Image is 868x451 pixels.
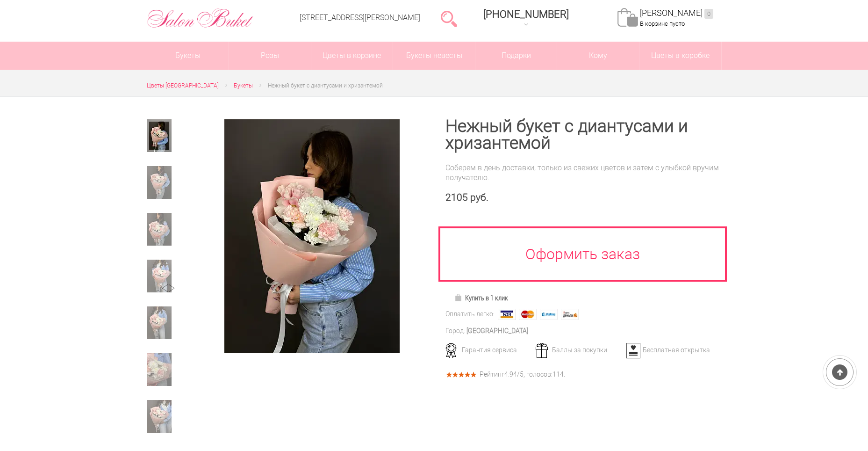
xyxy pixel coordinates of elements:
[623,346,715,354] div: Бесплатная открытка
[475,42,557,70] a: Подарки
[445,163,722,182] div: Соберем в день доставки, только из свежих цветов и затем с улыбкой вручим получателю.
[234,81,253,91] a: Букеты
[450,291,512,305] a: Купить в 1 клик
[639,42,721,70] a: Цветы в коробке
[504,371,517,378] span: 4.94
[552,371,564,378] span: 114
[147,81,219,91] a: Цветы [GEOGRAPHIC_DATA]
[640,20,685,27] span: В корзине пусто
[557,42,639,70] span: Кому
[234,82,253,89] span: Букеты
[147,42,229,70] a: Букеты
[498,309,516,320] img: Visa
[229,42,311,70] a: Розы
[224,119,400,353] img: Нежный букет с диантусами и хризантемой
[393,42,475,70] a: Букеты невесты
[445,118,722,152] h1: Нежный букет с диантусами и хризантемой
[483,8,569,20] span: [PHONE_NUMBER]
[640,8,713,19] a: [PERSON_NAME]
[561,309,579,320] img: Яндекс Деньги
[466,326,528,336] div: [GEOGRAPHIC_DATA]
[442,346,534,354] div: Гарантия сервиса
[438,226,727,282] a: Оформить заказ
[311,42,393,70] a: Цветы в корзине
[445,192,722,204] div: 2105 руб.
[445,326,465,336] div: Город:
[147,82,219,89] span: Цветы [GEOGRAPHIC_DATA]
[454,294,465,301] img: Купить в 1 клик
[704,9,713,19] ins: 0
[300,13,420,22] a: [STREET_ADDRESS][PERSON_NAME]
[540,309,558,320] img: Webmoney
[519,309,537,320] img: MasterCard
[478,5,574,32] a: [PHONE_NUMBER]
[480,372,565,377] div: Рейтинг /5, голосов: .
[201,119,423,353] a: Увеличить
[445,309,495,319] div: Оплатить легко:
[268,82,383,89] span: Нежный букет с диантусами и хризантемой
[147,6,254,30] img: Цветы Нижний Новгород
[532,346,624,354] div: Баллы за покупки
